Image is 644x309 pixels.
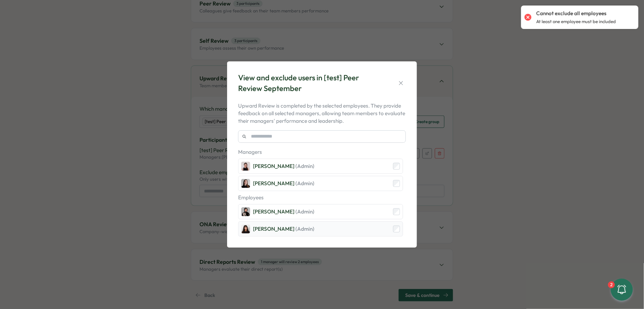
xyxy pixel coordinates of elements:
span: (Admin) [295,163,314,169]
img: Elena Ladushyna [241,179,250,188]
div: [PERSON_NAME] [253,180,314,187]
img: Sana Naqvi [241,207,250,216]
div: View and exclude users in [test] Peer Review September [238,72,380,94]
img: Axi Molnar [241,162,250,171]
p: At least one employee must be included [536,19,616,25]
div: 2 [608,281,615,288]
p: Upward Review is completed by the selected employees. They provide feedback on all selected manag... [238,102,406,125]
p: Managers [238,148,403,156]
button: 2 [611,279,633,301]
div: [PERSON_NAME] [253,162,314,170]
div: [PERSON_NAME] [253,208,314,216]
div: [PERSON_NAME] [253,225,314,233]
p: Cannot exclude all employees [536,10,607,17]
span: (Admin) [295,226,314,232]
img: Kelly Rosa [241,225,250,233]
p: Employees [238,194,403,201]
span: (Admin) [295,180,314,187]
span: (Admin) [295,208,314,215]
